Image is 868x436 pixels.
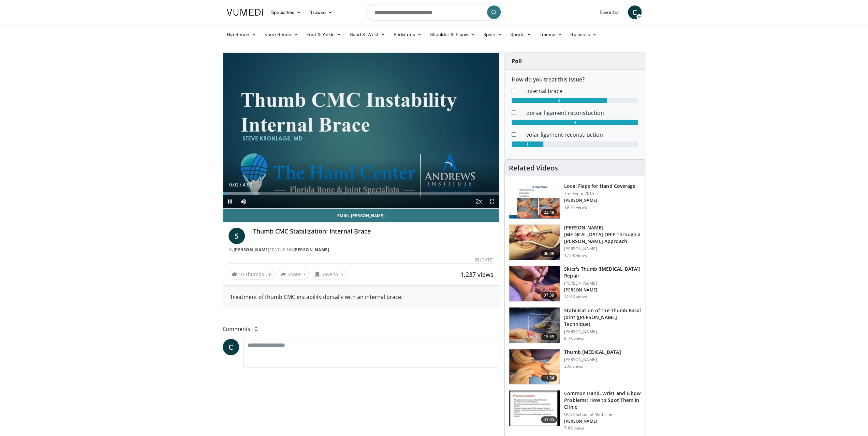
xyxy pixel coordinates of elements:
[564,294,587,300] p: 12.8K views
[223,325,500,333] span: Comments 0
[564,281,641,286] p: [PERSON_NAME]
[426,28,479,41] a: Shoulder & Elbow
[564,336,584,341] p: 8.7K views
[564,357,621,362] p: [PERSON_NAME]
[564,191,635,196] p: The Event 2015
[512,57,522,65] strong: Poll
[293,247,329,253] a: [PERSON_NAME]
[472,195,485,208] button: Playback Rate
[475,257,494,263] div: [DATE]
[229,228,245,244] a: S
[564,412,641,417] p: UCSF School of Medicine
[230,293,492,301] div: Treatment of thumb CMC instability dorsally with an internal brace.
[509,349,641,385] a: 11:34 Thumb [MEDICAL_DATA] [PERSON_NAME] 203 views
[541,292,557,299] span: 07:39
[564,183,635,190] h3: Local Flaps for Hand Coverage
[595,5,624,19] a: Favorites
[512,141,543,147] div: 1
[267,5,306,19] a: Specialties
[223,195,237,208] button: Pause
[485,195,499,208] button: Fullscreen
[521,87,643,95] dd: internal brace
[366,4,502,20] input: Search topics, interventions
[509,266,641,302] a: 07:39 Skier's Thumb ([MEDICAL_DATA]) Repair [PERSON_NAME] [PERSON_NAME] 12.8K views
[460,270,494,279] span: 1,237 views
[223,209,499,222] a: Email [PERSON_NAME]
[564,349,621,356] h3: Thumb [MEDICAL_DATA]
[223,339,239,355] a: C
[237,195,250,208] button: Mute
[541,416,557,423] span: 51:05
[312,269,347,280] button: Save to
[564,266,641,279] h3: Skier's Thumb ([MEDICAL_DATA]) Repair
[564,425,584,431] p: 7.6K views
[564,307,641,328] h3: Stabilisation of the Thumb Basal Joint ([PERSON_NAME] Technique)
[564,390,641,410] h3: Common Hand, Wrist and Elbow Problems: How to Spot Them in Clinic
[564,224,641,245] h3: [PERSON_NAME][MEDICAL_DATA] ORIF Through a [PERSON_NAME] Approach
[512,76,638,83] h6: How do you treat this issue?
[509,307,641,343] a: 15:39 Stabilisation of the Thumb Basal Joint ([PERSON_NAME] Technique) [PERSON_NAME] 8.7K views
[628,5,642,19] a: C
[345,28,389,41] a: Hand & Wrist
[564,253,587,258] p: 17.0K views
[509,164,558,172] h4: Related Videos
[541,375,557,381] span: 11:34
[227,9,263,16] img: VuMedi Logo
[509,183,641,219] a: 22:48 Local Flaps for Hand Coverage The Event 2015 [PERSON_NAME] 19.7K views
[509,225,560,260] img: af335e9d-3f89-4d46-97d1-d9f0cfa56dd9.150x105_q85_crop-smart_upscale.jpg
[509,390,560,426] img: 8a80b912-e7da-4adf-b05d-424f1ac09a1c.150x105_q85_crop-smart_upscale.jpg
[223,192,499,195] div: Progress Bar
[564,205,587,210] p: 19.7K views
[566,28,601,41] a: Business
[509,390,641,431] a: 51:05 Common Hand, Wrist and Elbow Problems: How to Spot Them in Clinic UCSF School of Medicine [...
[234,247,270,253] a: [PERSON_NAME]
[521,131,643,139] dd: volar ligament reconstruction
[509,266,560,301] img: cf79e27c-792e-4c6a-b4db-18d0e20cfc31.150x105_q85_crop-smart_upscale.jpg
[564,287,641,293] p: [PERSON_NAME]
[278,269,309,280] button: Share
[506,28,535,41] a: Sports
[564,198,635,203] p: [PERSON_NAME]
[223,53,499,209] video-js: Video Player
[509,183,560,219] img: b6f583b7-1888-44fa-9956-ce612c416478.150x105_q85_crop-smart_upscale.jpg
[223,28,261,41] a: Hip Recon
[229,269,275,280] a: 10 Thumbs Up
[564,364,583,369] p: 203 views
[535,28,567,41] a: Trauma
[512,120,638,125] div: 4
[512,98,606,103] div: 3
[479,28,506,41] a: Spine
[564,419,641,424] p: [PERSON_NAME]
[509,349,560,385] img: 86f7a411-b29c-4241-a97c-6b2d26060ca0.150x105_q85_crop-smart_upscale.jpg
[509,307,560,343] img: abbb8fbb-6d8f-4f51-8ac9-71c5f2cab4bf.150x105_q85_crop-smart_upscale.jpg
[564,329,641,334] p: [PERSON_NAME]
[509,224,641,260] a: 06:08 [PERSON_NAME][MEDICAL_DATA] ORIF Through a [PERSON_NAME] Approach [PERSON_NAME] 17.0K views
[564,246,641,252] p: [PERSON_NAME]
[238,271,244,277] span: 10
[229,247,494,253] div: By FEATURING
[240,182,241,187] span: /
[260,28,302,41] a: Knee Recon
[253,228,494,235] h4: Thumb CMC Stabilization: Internal Brace
[541,250,557,257] span: 06:08
[243,182,252,187] span: 4:52
[521,109,643,117] dd: dorsal ligament reconstuction
[541,333,557,340] span: 15:39
[229,182,238,187] span: 0:01
[541,209,557,216] span: 22:48
[302,28,345,41] a: Foot & Ankle
[305,5,337,19] a: Browse
[389,28,426,41] a: Pediatrics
